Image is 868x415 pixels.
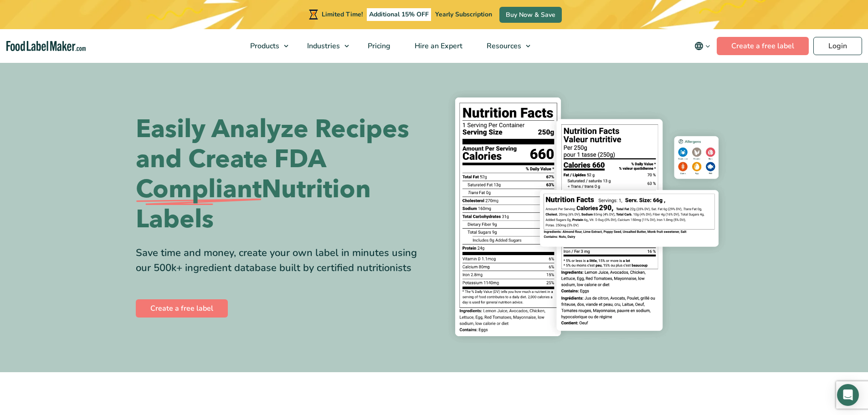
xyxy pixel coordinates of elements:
[813,37,862,55] a: Login
[247,41,280,51] span: Products
[304,41,341,51] span: Industries
[475,29,535,63] a: Resources
[367,8,431,21] span: Additional 15% OFF
[365,41,391,51] span: Pricing
[136,299,228,318] a: Create a free label
[484,41,522,51] span: Resources
[136,174,262,205] span: Compliant
[322,10,363,19] span: Limited Time!
[412,41,463,51] span: Hire an Expert
[837,384,859,406] div: Open Intercom Messenger
[499,7,562,23] a: Buy Now & Save
[136,114,427,235] h1: Easily Analyze Recipes and Create FDA Nutrition Labels
[238,29,293,63] a: Products
[403,29,473,63] a: Hire an Expert
[136,246,427,276] div: Save time and money, create your own label in minutes using our 500k+ ingredient database built b...
[717,37,809,55] a: Create a free label
[295,29,354,63] a: Industries
[435,10,492,19] span: Yearly Subscription
[356,29,401,63] a: Pricing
